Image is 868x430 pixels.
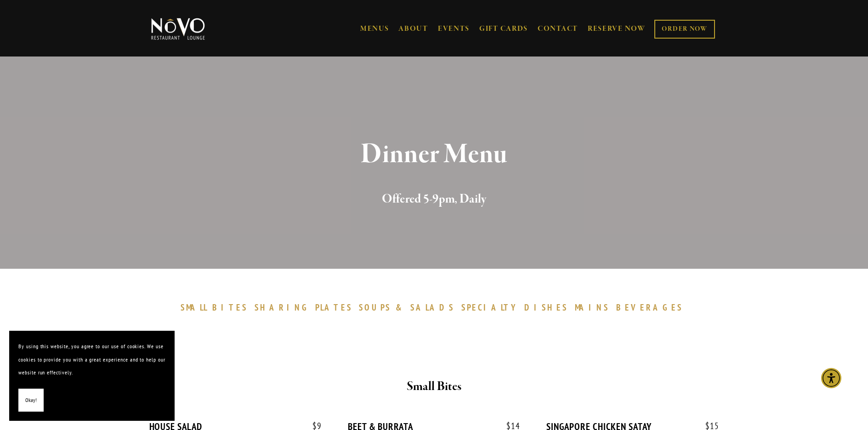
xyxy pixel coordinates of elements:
[255,302,311,313] span: SHARING
[149,17,207,40] img: Novo Restaurant &amp; Lounge
[25,394,37,407] span: Okay!
[18,389,44,412] button: Okay!
[654,20,715,39] a: ORDER NOW
[359,302,391,313] span: SOUPS
[398,24,428,34] a: ABOUT
[479,20,528,38] a: GIFT CARDS
[396,302,406,313] span: &
[181,302,253,313] a: SMALLBITES
[588,20,646,38] a: RESERVE NOW
[9,331,175,421] section: Cookie banner
[461,302,573,313] a: SPECIALTYDISHES
[524,302,568,313] span: DISHES
[212,302,248,313] span: BITES
[315,302,352,313] span: PLATES
[410,302,454,313] span: SALADS
[438,24,470,34] a: EVENTS
[407,379,461,395] strong: Small Bites
[359,302,459,313] a: SOUPS&SALADS
[166,190,702,209] h2: Offered 5-9pm, Daily
[360,24,389,34] a: MENUS
[616,302,688,313] a: BEVERAGES
[616,302,683,313] span: BEVERAGES
[461,302,520,313] span: SPECIALTY
[181,302,208,313] span: SMALL
[166,140,702,170] h1: Dinner Menu
[575,302,609,313] span: MAINS
[18,340,165,379] p: By using this website, you agree to our use of cookies. We use cookies to provide you with a grea...
[255,302,357,313] a: SHARINGPLATES
[575,302,614,313] a: MAINS
[538,20,578,38] a: CONTACT
[821,368,841,388] div: Accessibility Menu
